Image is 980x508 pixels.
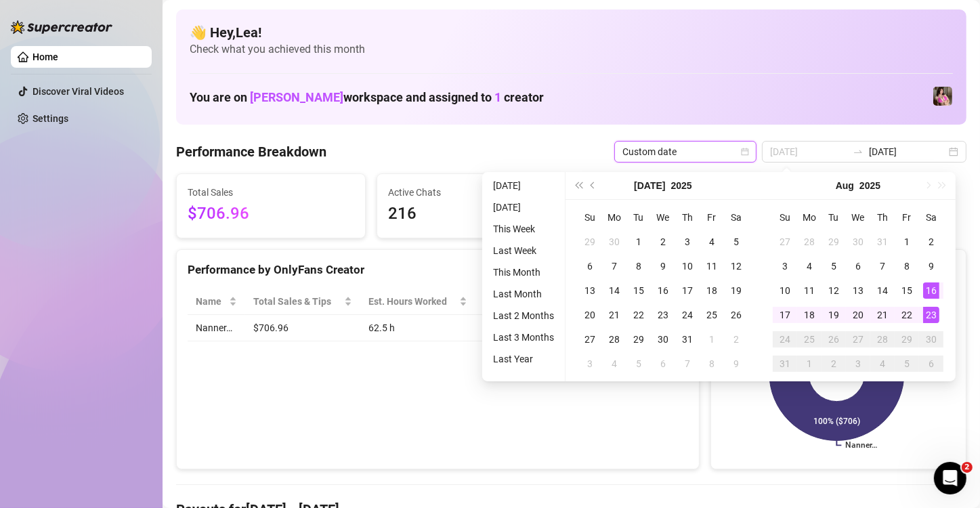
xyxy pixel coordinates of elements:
[631,331,647,347] div: 29
[606,258,622,274] div: 7
[582,282,598,299] div: 13
[777,307,793,323] div: 17
[895,278,919,303] td: 2025-08-15
[770,144,847,159] input: Start date
[253,294,341,309] span: Total Sales & Tips
[728,234,744,250] div: 5
[846,352,870,376] td: 2025-09-03
[797,254,822,278] td: 2025-08-04
[704,307,720,323] div: 25
[724,352,748,376] td: 2025-08-09
[582,307,598,323] div: 20
[602,254,626,278] td: 2025-07-07
[850,282,866,299] div: 13
[679,331,696,347] div: 31
[870,278,895,303] td: 2025-08-14
[704,234,720,250] div: 4
[962,462,973,473] span: 2
[578,254,602,278] td: 2025-07-06
[895,303,919,327] td: 2025-08-22
[724,278,748,303] td: 2025-07-19
[846,230,870,254] td: 2025-07-30
[196,294,226,309] span: Name
[850,356,866,372] div: 3
[188,315,245,341] td: Nanner…
[602,278,626,303] td: 2025-07-14
[870,327,895,352] td: 2025-08-28
[631,307,647,323] div: 22
[724,254,748,278] td: 2025-07-12
[797,278,822,303] td: 2025-08-11
[850,258,866,274] div: 6
[797,327,822,352] td: 2025-08-25
[33,51,58,62] a: Home
[853,146,864,157] span: swap-right
[741,148,749,156] span: calendar
[675,205,700,230] th: Th
[923,356,939,372] div: 6
[188,261,688,279] div: Performance by OnlyFans Creator
[874,331,891,347] div: 28
[728,331,744,347] div: 2
[874,234,891,250] div: 31
[578,303,602,327] td: 2025-07-20
[826,331,842,347] div: 26
[899,307,915,323] div: 22
[586,172,601,199] button: Previous month (PageUp)
[488,199,559,215] li: [DATE]
[846,278,870,303] td: 2025-08-13
[626,327,651,352] td: 2025-07-29
[33,86,124,97] a: Discover Viral Videos
[822,254,846,278] td: 2025-08-05
[822,205,846,230] th: Tu
[822,327,846,352] td: 2025-08-26
[245,315,360,341] td: $706.96
[578,352,602,376] td: 2025-08-03
[870,205,895,230] th: Th
[899,356,915,372] div: 5
[773,230,797,254] td: 2025-07-27
[801,258,817,274] div: 4
[626,205,651,230] th: Tu
[801,234,817,250] div: 28
[582,234,598,250] div: 29
[826,356,842,372] div: 2
[859,172,880,199] button: Choose a year
[728,258,744,274] div: 12
[826,234,842,250] div: 29
[651,352,675,376] td: 2025-08-06
[870,254,895,278] td: 2025-08-07
[602,327,626,352] td: 2025-07-28
[773,205,797,230] th: Su
[899,331,915,347] div: 29
[700,327,724,352] td: 2025-08-01
[836,172,854,199] button: Choose a month
[822,303,846,327] td: 2025-08-19
[700,352,724,376] td: 2025-08-08
[582,331,598,347] div: 27
[578,327,602,352] td: 2025-07-27
[655,356,671,372] div: 6
[846,303,870,327] td: 2025-08-20
[777,331,793,347] div: 24
[190,23,953,42] h4: 👋 Hey, Lea !
[671,172,692,199] button: Choose a year
[704,331,720,347] div: 1
[488,351,559,367] li: Last Year
[651,230,675,254] td: 2025-07-02
[919,278,943,303] td: 2025-08-16
[655,331,671,347] div: 30
[923,234,939,250] div: 2
[797,230,822,254] td: 2025-07-28
[651,205,675,230] th: We
[850,234,866,250] div: 30
[899,258,915,274] div: 8
[869,144,946,159] input: End date
[797,303,822,327] td: 2025-08-18
[176,142,326,161] h4: Performance Breakdown
[582,356,598,372] div: 3
[626,278,651,303] td: 2025-07-15
[700,205,724,230] th: Fr
[850,307,866,323] div: 20
[631,356,647,372] div: 5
